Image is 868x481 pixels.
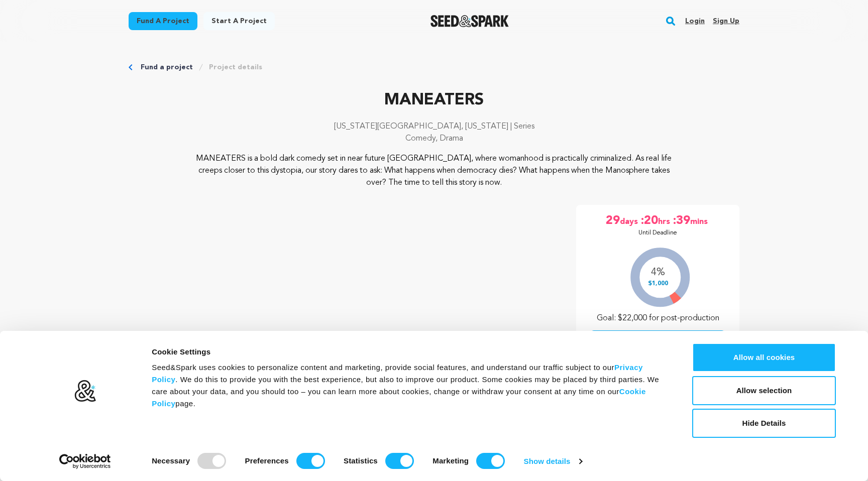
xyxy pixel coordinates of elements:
strong: Statistics [344,456,378,465]
a: Privacy Policy [152,363,643,384]
div: Breadcrumb [129,62,739,72]
strong: Necessary [152,456,190,465]
a: Sign up [713,13,739,29]
a: Usercentrics Cookiebot - opens in a new window [41,454,129,469]
img: logo [74,380,96,403]
p: [US_STATE][GEOGRAPHIC_DATA], [US_STATE] | Series [129,121,739,133]
img: Seed&Spark Logo Dark Mode [430,15,509,27]
div: Cookie Settings [152,346,670,358]
span: days [620,213,640,229]
a: Fund a project [141,62,193,72]
p: MANEATERS [129,88,739,112]
span: :20 [640,213,658,229]
a: Start a project [203,12,275,30]
button: Allow all cookies [692,343,836,372]
strong: Marketing [432,456,469,465]
div: Seed&Spark uses cookies to personalize content and marketing, provide social features, and unders... [152,362,670,410]
span: 29 [606,213,620,229]
span: :39 [672,213,690,229]
p: Comedy, Drama [129,133,739,145]
p: Until Deadline [638,229,677,237]
a: Show details [524,454,582,469]
a: Fund a project [129,12,197,30]
button: Allow selection [692,376,836,405]
a: Seed&Spark Homepage [430,15,509,27]
strong: Preferences [245,456,289,465]
button: Make A Pledge [588,330,727,348]
span: mins [690,213,710,229]
span: hrs [658,213,672,229]
p: MANEATERS is a bold dark comedy set in near future [GEOGRAPHIC_DATA], where womanhood is practica... [190,153,679,189]
a: Project details [209,62,262,72]
button: Hide Details [692,409,836,438]
a: Login [685,13,705,29]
